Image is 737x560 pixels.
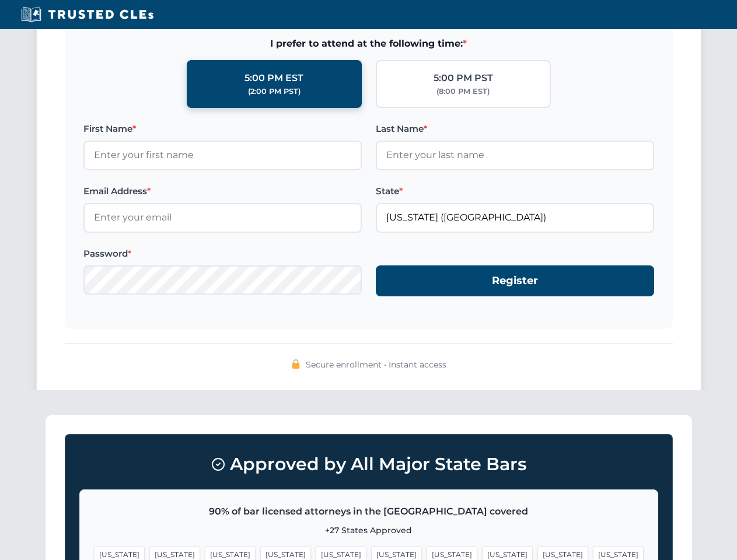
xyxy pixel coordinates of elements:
[376,184,654,198] label: State
[434,71,493,86] div: 5:00 PM PST
[94,524,644,537] p: +27 States Approved
[79,449,658,480] h3: Approved by All Major State Bars
[376,141,654,170] input: Enter your last name
[83,36,654,51] span: I prefer to attend at the following time:
[18,6,157,23] img: Trusted CLEs
[376,265,654,296] button: Register
[436,86,490,97] div: (8:00 PM EST)
[376,122,654,136] label: Last Name
[83,141,362,170] input: Enter your first name
[291,359,301,369] img: 🔒
[94,504,644,519] p: 90% of bar licensed attorneys in the [GEOGRAPHIC_DATA] covered
[376,203,654,232] input: Florida (FL)
[306,358,446,371] span: Secure enrollment • Instant access
[83,184,362,198] label: Email Address
[83,122,362,136] label: First Name
[83,247,362,261] label: Password
[248,86,301,97] div: (2:00 PM PST)
[83,203,362,232] input: Enter your email
[244,71,303,86] div: 5:00 PM EST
